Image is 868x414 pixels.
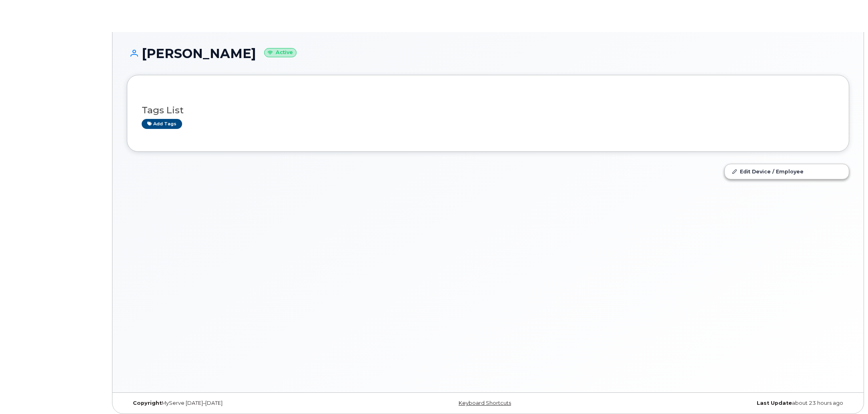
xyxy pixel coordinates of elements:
strong: Last Update [757,400,792,406]
div: about 23 hours ago [608,400,849,406]
small: Active [264,48,297,57]
h3: Tags List [142,105,834,115]
a: Add tags [142,119,182,129]
div: MyServe [DATE]–[DATE] [127,400,368,406]
strong: Copyright [133,400,162,406]
a: Keyboard Shortcuts [459,400,511,406]
a: Edit Device / Employee [725,164,849,179]
h1: [PERSON_NAME] [127,46,849,60]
